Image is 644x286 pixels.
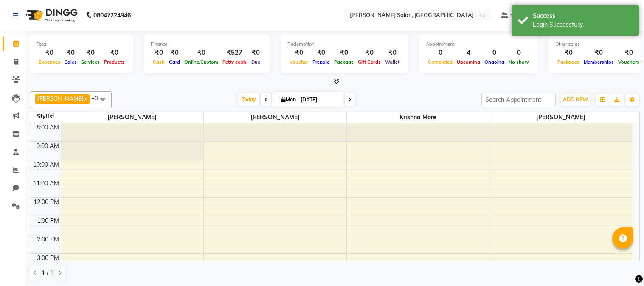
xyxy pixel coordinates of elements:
span: Wallet [383,59,402,65]
span: Products [102,59,127,65]
div: Finance [151,41,263,48]
a: x [83,95,87,102]
span: Voucher [287,59,310,65]
span: [PERSON_NAME] [204,112,346,123]
span: Petty cash [220,59,248,65]
span: Card [167,59,182,65]
div: ₹0 [182,48,220,58]
div: 10:00 AM [31,160,61,169]
span: [PERSON_NAME] [489,112,632,123]
input: Search Appointment [481,93,556,106]
div: ₹0 [79,48,102,58]
span: 1 / 1 [42,269,53,278]
span: Online/Custom [182,59,220,65]
span: Package [332,59,356,65]
div: ₹0 [62,48,79,58]
span: Ongoing [482,59,506,65]
span: Memberships [582,59,616,65]
div: Stylist [30,112,61,121]
div: 4 [455,48,482,58]
span: +3 [91,95,104,101]
div: 9:00 AM [35,142,61,151]
div: ₹0 [332,48,356,58]
div: 3:00 PM [35,254,61,263]
span: [PERSON_NAME] [38,95,83,102]
span: Expenses [37,59,62,65]
div: ₹0 [555,48,582,58]
div: ₹0 [37,48,62,58]
span: Completed [426,59,455,65]
div: ₹0 [167,48,182,58]
div: Success [533,11,633,20]
div: ₹0 [248,48,263,58]
span: Today [238,93,259,106]
div: 0 [482,48,506,58]
div: 11:00 AM [31,179,61,188]
span: Cash [151,59,167,65]
div: Appointment [426,41,531,48]
div: ₹0 [383,48,402,58]
div: 12:00 PM [32,198,61,207]
span: Services [79,59,102,65]
div: 0 [506,48,531,58]
div: ₹0 [102,48,127,58]
div: ₹0 [287,48,310,58]
b: 08047224946 [93,3,131,27]
div: ₹0 [582,48,616,58]
span: [PERSON_NAME] [61,112,204,123]
div: 8:00 AM [35,123,61,132]
span: Vouchers [616,59,641,65]
img: logo [22,3,80,27]
div: Login Successfully. [533,20,633,29]
span: Gift Cards [356,59,383,65]
div: Redemption [287,41,402,48]
span: Sales [62,59,79,65]
span: Due [249,59,262,65]
div: 0 [426,48,455,58]
div: ₹0 [151,48,167,58]
div: 1:00 PM [35,216,61,225]
div: Total [37,41,127,48]
div: ₹0 [356,48,383,58]
span: Prepaid [310,59,332,65]
span: Upcoming [455,59,482,65]
input: 2025-09-01 [298,93,340,106]
span: Packages [555,59,582,65]
span: krishna more [347,112,489,123]
div: ₹0 [616,48,641,58]
span: No show [506,59,531,65]
span: Mon [279,96,298,103]
div: ₹527 [220,48,248,58]
div: 2:00 PM [35,235,61,244]
span: ADD NEW [563,96,588,103]
div: ₹0 [310,48,332,58]
button: ADD NEW [561,94,590,106]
